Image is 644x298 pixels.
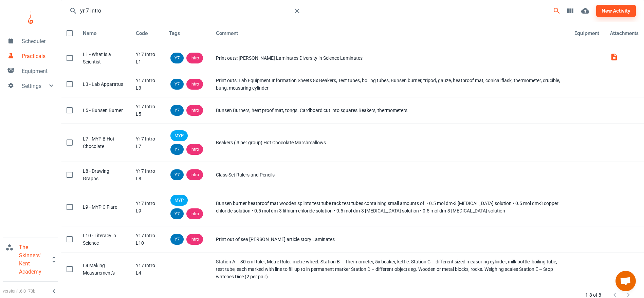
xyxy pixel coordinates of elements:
[216,171,564,179] div: Class Set Rulers and Pencils
[170,197,188,204] span: MYP
[186,171,203,178] span: intro
[170,146,184,153] span: Y7
[216,54,564,62] div: Print outs: [PERSON_NAME] Laminates Diversity in Science Laminates
[136,29,148,37] div: Code
[83,203,125,211] div: L9 - MYP C Flare
[577,3,593,19] button: Bulk upload
[216,107,564,114] div: Bunsen Burners, heat proof mat, tongs. Cardboard cut into squares Beakers, thermometers
[186,107,203,114] span: intro
[83,29,96,37] div: Name
[216,77,564,92] div: Print outs: Lab Equipment Information Sheets 8x Beakers, Test tubes, boiling tubes, Bunsen burner...
[213,27,241,39] button: Sort
[170,132,188,139] span: MYP
[136,51,158,66] div: Yr 7 Intro L1
[216,258,564,280] div: Station A – 30 cm Ruler, Metre Ruler, metre wheel. Station B – Thermometer, 5x beaker, kettle. St...
[186,236,203,243] span: intro
[550,4,564,18] button: Search
[170,107,184,114] span: Y7
[596,5,636,17] button: new activity
[83,232,125,247] div: L10 - Literacy in Science
[136,232,158,247] div: Yr 7 Intro L10
[83,135,125,150] div: L7 - MYP B Hot Chocolate
[610,57,618,62] a: David_Attenborough_Information_Sheet.pdf
[136,103,158,118] div: Yr 7 Intro L5
[83,107,125,114] div: L5 - Bunsen Burner
[136,77,158,92] div: Yr 7 Intro L3
[186,146,203,153] span: intro
[170,55,184,61] span: Y7
[170,236,184,243] span: Y7
[574,29,599,37] div: Equipment
[83,167,125,182] div: L8 - Drawing Graphs
[186,210,203,217] span: intro
[564,4,577,18] button: View Columns
[170,81,184,88] span: Y7
[216,200,564,215] div: Bunsen burner heatproof mat wooden splints test tube rack test tubes containing small amounts of:...
[136,262,158,277] div: Yr 7 Intro L4
[169,29,205,37] div: Tags
[610,29,639,37] div: Attachments
[80,5,290,16] input: Search
[170,210,184,217] span: Y7
[615,271,636,291] a: Open chat
[136,200,158,215] div: Yr 7 Intro L9
[186,55,203,61] span: intro
[83,262,125,277] div: L4 Making Measurement's
[80,27,99,39] button: Sort
[136,135,158,150] div: Yr 7 Intro L7
[136,167,158,182] div: Yr 7 Intro L8
[170,171,184,178] span: Y7
[83,80,125,88] div: L3 - Lab Apparatus
[133,27,150,39] button: Sort
[216,139,564,146] div: Beakers ( 3 per group) Hot Chocolate Marshmallows
[216,236,564,243] div: Print out of sea [PERSON_NAME] article story Laminates
[186,81,203,88] span: intro
[83,51,125,66] div: L1 - What is a Scientist
[216,29,238,37] div: Comment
